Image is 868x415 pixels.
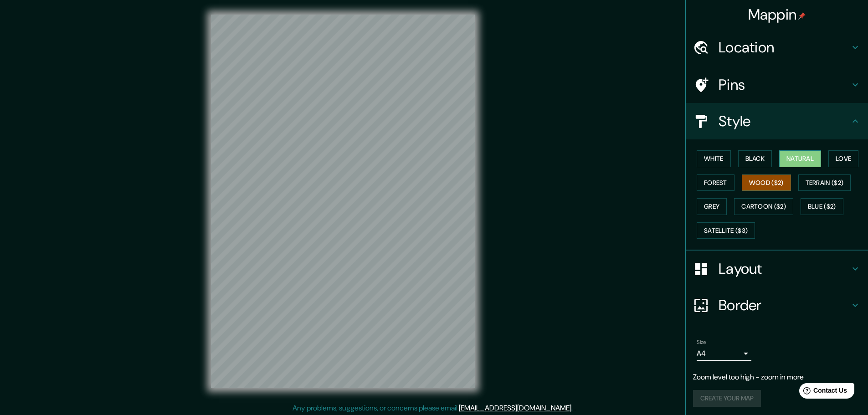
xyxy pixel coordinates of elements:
h4: Mappin [748,5,806,24]
iframe: Help widget launcher [787,379,858,405]
p: Zoom level too high - zoom in more [693,372,861,383]
button: Grey [697,198,727,215]
h4: Layout [719,260,850,278]
button: Blue ($2) [801,198,843,215]
p: Any problems, suggestions, or concerns please email . [293,403,573,414]
div: Pins [686,67,868,103]
button: Love [828,150,858,167]
button: Natural [779,150,821,167]
button: Forest [697,174,734,191]
div: Border [686,287,868,323]
label: Size [697,338,706,346]
div: A4 [697,346,751,361]
a: [EMAIL_ADDRESS][DOMAIN_NAME] [459,403,571,413]
div: Layout [686,251,868,287]
img: pin-icon.png [798,12,806,20]
button: White [697,150,731,167]
div: Location [686,29,868,66]
h4: Border [719,296,850,314]
button: Black [738,150,772,167]
h4: Location [719,38,850,56]
button: Cartoon ($2) [734,198,793,215]
div: Style [686,103,868,139]
button: Terrain ($2) [798,174,851,191]
button: Wood ($2) [742,174,791,191]
div: . [574,403,576,414]
canvas: Map [211,15,475,388]
div: . [573,403,574,414]
h4: Style [719,112,850,130]
button: Satellite ($3) [697,222,755,239]
h4: Pins [719,76,850,94]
